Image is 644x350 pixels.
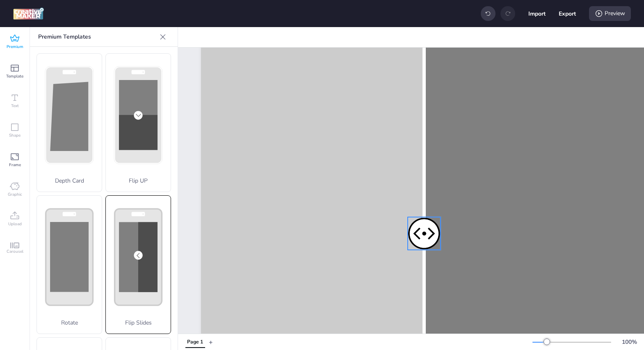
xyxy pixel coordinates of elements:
div: Page 1 [187,339,203,346]
button: + [209,335,213,349]
div: 100 % [619,338,639,346]
button: Import [528,5,546,22]
img: logo Creative Maker [13,7,44,20]
p: Premium Templates [38,27,156,47]
p: Depth Card [37,176,102,185]
p: Rotate [37,318,102,327]
span: Frame [9,162,21,168]
p: Flip UP [106,176,171,185]
button: Export [559,5,576,22]
p: Flip Slides [106,318,171,327]
span: Text [11,103,19,109]
span: Premium [7,43,23,50]
span: Graphic [8,191,22,198]
span: Upload [8,221,22,227]
span: Template [6,73,23,80]
span: Shape [9,132,21,139]
div: Tabs [181,335,209,349]
span: Carousel [7,248,23,255]
div: Preview [589,6,631,21]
